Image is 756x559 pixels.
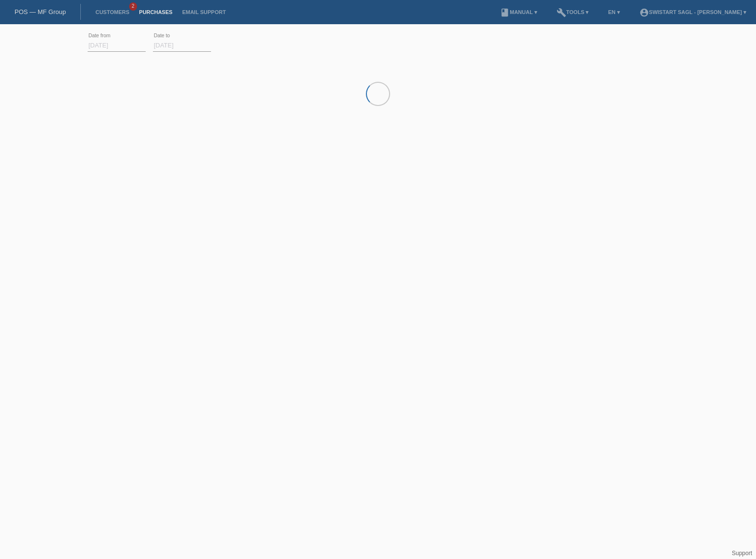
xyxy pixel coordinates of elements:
[604,9,625,15] a: EN ▾
[129,2,137,11] span: 2
[177,9,230,15] a: Email Support
[635,9,751,15] a: account_circleSwistart Sagl - [PERSON_NAME] ▾
[134,9,177,15] a: Purchases
[500,8,510,17] i: book
[732,550,752,557] a: Support
[639,8,649,17] i: account_circle
[91,9,134,15] a: Customers
[495,9,542,15] a: bookManual ▾
[15,8,66,15] a: POS — MF Group
[557,8,566,17] i: build
[552,9,594,15] a: buildTools ▾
